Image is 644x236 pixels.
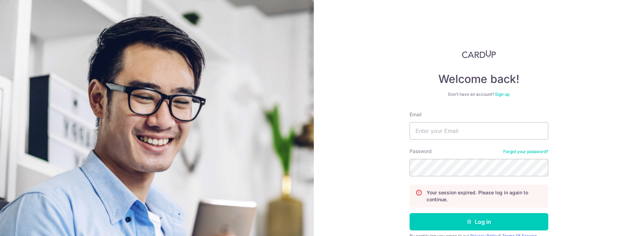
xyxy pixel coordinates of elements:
input: Enter your Email [410,122,548,140]
p: Your session expired. Please log in again to continue. [427,189,542,203]
button: Log in [410,213,548,230]
label: Email [410,111,421,118]
h4: Welcome back! [410,72,548,86]
a: Forgot your password? [503,149,548,154]
img: CardUp Logo [462,50,496,58]
div: Don’t have an account? [410,92,548,97]
label: Password [410,148,432,155]
a: Sign up [495,92,509,97]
